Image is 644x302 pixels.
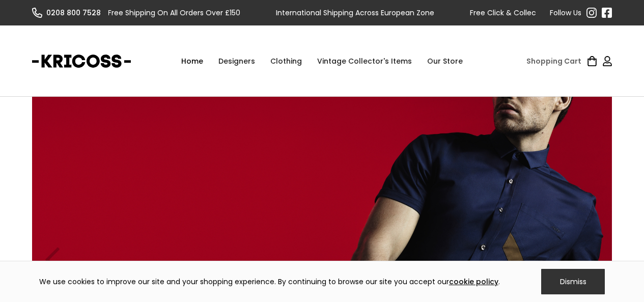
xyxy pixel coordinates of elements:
div: Designers [211,46,263,76]
a: home [32,48,131,74]
a: 0208 800 7528 [32,8,108,18]
a: Our Store [419,46,470,76]
div: Shopping Cart [526,56,581,66]
div: 0208 800 7528 [46,8,101,18]
div: Clothing [263,46,310,76]
a: cookie policy [449,277,498,287]
div: Free Shipping On All Orders Over £150 [108,8,240,18]
div: We use cookies to improve our site and your shopping experience. By continuing to browse our site... [39,277,500,287]
div: International Shipping Across European Zone [276,8,434,18]
a: Vintage Collector's Items [310,46,419,76]
div: Free Click & Collect On All Orders [470,8,587,18]
div: Follow Us [550,8,581,18]
div: Dismiss [541,269,605,294]
a: Home [174,46,211,76]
